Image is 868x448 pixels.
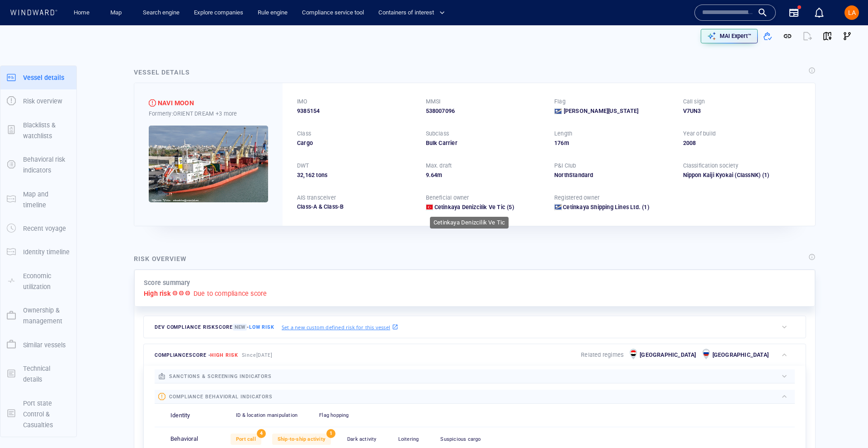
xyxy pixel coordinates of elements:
[426,139,544,147] div: Bulk Carrier
[0,247,76,256] a: Identity timeline
[0,357,76,392] button: Technical details
[683,171,761,179] div: Nippon Kaiji Kyokai (ClassNK)
[190,5,247,21] a: Explore companies
[0,148,76,182] button: Behavioral risk indicators
[0,66,76,89] button: Vessel details
[23,363,70,385] p: Technical details
[155,324,274,331] span: Dev Compliance risk score -
[0,333,76,357] button: Similar vessels
[0,369,76,378] a: Technical details
[398,436,419,442] span: Loitering
[297,130,311,138] p: Class
[426,172,429,178] span: 9
[23,271,70,293] p: Economic utilization
[23,154,70,176] p: Behavioral risk indicators
[554,140,564,146] span: 176
[23,223,66,234] p: Recent voyage
[139,5,183,21] a: Search engine
[0,311,76,320] a: Ownership & management
[563,204,641,210] span: Cetinkaya Shipping Lines Ltd.
[683,130,716,138] p: Year of build
[426,130,449,138] p: Subclass
[158,98,194,108] span: NAVI MOON
[0,182,76,217] button: Map and timeline
[554,171,672,179] div: NorthStandard
[701,29,758,43] button: MAI Expert™
[431,172,437,178] span: 64
[683,98,705,106] p: Call sign
[760,171,801,179] span: (1)
[0,126,76,134] a: Blacklists & watchlists
[297,194,336,202] p: AIS transceiver
[170,411,190,420] p: Identity
[216,109,237,118] p: +3 more
[0,113,76,148] button: Blacklists & watchlists
[149,109,268,118] div: Formerly: ORIENT DREAM
[0,195,76,203] a: Map and timeline
[563,203,649,211] a: Cetinkaya Shipping Lines Ltd. (1)
[67,5,96,21] button: Home
[0,240,76,264] button: Identity timeline
[0,217,76,240] button: Recent voyage
[758,26,778,46] button: Add to vessel list
[554,130,572,138] p: Length
[297,139,415,147] div: Cargo
[683,162,738,170] p: Classification society
[0,340,76,349] a: Similar vessels
[23,247,70,257] p: Identity timeline
[236,436,256,442] span: Port call
[437,172,442,178] span: m
[848,9,856,16] span: LA
[426,162,452,170] p: Max. draft
[236,412,297,418] span: ID & location manipulation
[0,224,76,233] a: Recent voyage
[554,98,566,106] p: Flag
[683,139,801,147] div: 2008
[103,5,132,21] button: Map
[564,107,639,115] span: [PERSON_NAME][US_STATE]
[23,340,66,350] p: Similar vessels
[210,352,238,358] span: High risk
[170,435,198,443] p: Behavioral
[144,288,171,299] p: High risk
[554,194,599,202] p: Registered owner
[149,126,268,202] img: 5905c3460328b758c69a5740_0
[298,5,368,21] a: Compliance service tool
[347,436,377,442] span: Dark activity
[814,7,825,18] div: Notification center
[0,392,76,437] button: Port state Control & Casualties
[0,97,76,105] a: Risk overview
[426,107,544,115] div: 538007096
[282,322,398,332] a: Set a new custom defined risk for this vessel
[429,172,431,178] span: .
[23,96,62,107] p: Risk overview
[0,89,76,113] button: Risk overview
[0,73,76,81] a: Vessel details
[297,162,309,170] p: DWT
[134,67,190,78] div: Vessel details
[297,107,320,115] span: 9385154
[326,429,335,438] span: 1
[144,277,190,288] p: Score summary
[0,264,76,299] button: Economic utilization
[319,412,349,418] span: Flag hopping
[0,409,76,418] a: Port state Control & Casualties
[23,189,70,211] p: Map and timeline
[683,107,801,115] div: V7UN3
[375,5,453,21] button: Containers of interest
[155,352,238,358] span: compliance score -
[837,26,857,46] button: Visual Link Analysis
[282,323,390,331] p: Set a new custom defined risk for this vessel
[0,276,76,285] a: Economic utilization
[257,429,266,438] span: 4
[505,203,514,211] span: (5)
[0,160,76,169] a: Behavioral risk indicators
[23,305,70,327] p: Ownership & management
[830,407,861,441] iframe: Chat
[107,5,128,21] a: Map
[317,203,344,210] span: Class-B
[440,436,481,442] span: Suspicious cargo
[169,394,273,400] span: compliance behavioral indicators
[254,5,291,21] a: Rule engine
